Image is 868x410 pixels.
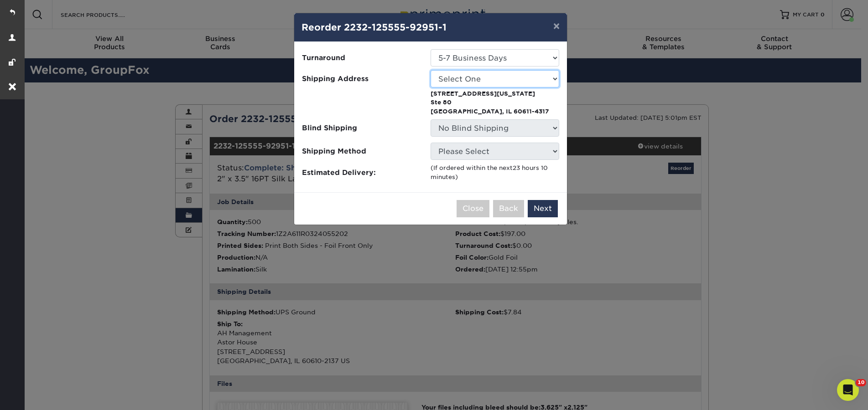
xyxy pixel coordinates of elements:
span: Shipping Method [302,146,424,157]
button: Close [457,200,489,217]
button: Back [493,200,524,217]
span: 10 [856,379,866,386]
h4: Reorder 2232-125555-92951-1 [301,20,560,34]
span: Turnaround [302,53,424,63]
button: × [546,13,567,39]
span: Shipping Address [302,74,424,84]
div: (If ordered within the next ) [431,164,559,181]
span: Estimated Delivery: [302,167,424,178]
p: [STREET_ADDRESS][US_STATE] Ste 80 [GEOGRAPHIC_DATA], IL 60611-4317 [431,89,559,116]
span: Blind Shipping [302,123,424,133]
span: 23 hours 10 minutes [431,164,548,180]
button: Next [528,200,558,217]
iframe: Intercom live chat [837,379,859,401]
